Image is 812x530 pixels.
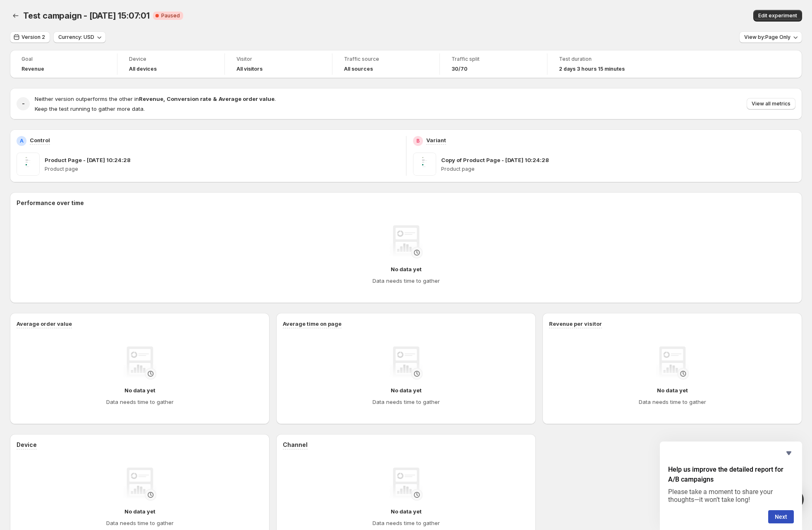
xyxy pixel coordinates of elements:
[23,11,150,21] span: Test campaign - [DATE] 15:07:01
[219,95,275,102] strong: Average order value
[451,55,535,73] a: Traffic split30/70
[129,56,213,62] span: Device
[21,56,105,62] span: Goal
[53,31,106,43] button: Currency: USD
[17,153,40,176] img: Product Page - Nov 5, 10:24:28
[373,519,440,527] h4: Data needs time to gather
[441,156,549,164] p: Copy of Product Page - [DATE] 10:24:28
[344,55,428,73] a: Traffic sourceAll sources
[441,166,796,172] p: Product page
[559,66,625,72] span: 2 days 3 hours 15 minutes
[10,10,21,21] button: Back
[161,12,180,19] span: Paused
[344,56,428,62] span: Traffic source
[106,519,174,527] h4: Data needs time to gather
[784,448,794,458] button: Hide survey
[549,320,602,328] h3: Revenue per visitor
[391,386,422,394] h4: No data yet
[236,56,320,62] span: Visitor
[657,386,688,394] h4: No data yet
[768,510,794,523] button: Next question
[389,468,423,501] img: No data yet
[413,153,436,176] img: Copy of Product Page - Nov 5, 10:24:28
[139,95,163,102] strong: Revenue
[747,98,795,110] button: View all metrics
[668,448,794,523] div: Help us improve the detailed report for A/B campaigns
[21,34,45,41] span: Version 2
[236,66,263,72] h4: All visitors
[668,488,794,504] p: Please take a moment to share your thoughts—it won’t take long!
[373,277,440,285] h4: Data needs time to gather
[668,465,794,485] h2: Help us improve the detailed report for A/B campaigns
[236,55,320,73] a: VisitorAll visitors
[344,66,373,72] h4: All sources
[106,398,174,406] h4: Data needs time to gather
[35,105,145,112] span: Keep the test running to gather more data.
[45,166,399,172] p: Product page
[391,265,422,273] h4: No data yet
[559,56,643,62] span: Test duration
[391,507,422,516] h4: No data yet
[744,34,791,41] span: View by: Page Only
[451,56,535,62] span: Traffic split
[389,225,423,258] img: No data yet
[129,55,213,73] a: DeviceAll devices
[639,398,706,406] h4: Data needs time to gather
[213,95,217,102] strong: &
[17,199,795,207] h2: Performance over time
[167,95,211,102] strong: Conversion rate
[123,346,156,380] img: No data yet
[35,95,276,102] span: Neither version outperforms the other in .
[559,55,643,73] a: Test duration2 days 3 hours 15 minutes
[739,31,802,43] button: View by:Page Only
[752,100,791,107] span: View all metrics
[373,398,440,406] h4: Data needs time to gather
[129,66,157,72] h4: All devices
[22,100,25,108] h2: -
[30,136,50,144] p: Control
[426,136,446,144] p: Variant
[124,507,155,516] h4: No data yet
[123,468,156,501] img: No data yet
[21,66,44,72] span: Revenue
[10,31,50,43] button: Version 2
[17,441,37,449] h3: Device
[283,441,308,449] h3: Channel
[656,346,689,380] img: No data yet
[163,95,165,102] strong: ,
[283,320,342,328] h3: Average time on page
[20,138,24,144] h2: A
[21,55,105,73] a: GoalRevenue
[389,346,423,380] img: No data yet
[758,12,797,19] span: Edit experiment
[753,10,802,21] button: Edit experiment
[124,386,155,394] h4: No data yet
[45,156,131,164] p: Product Page - [DATE] 10:24:28
[451,66,468,72] span: 30/70
[58,34,94,41] span: Currency: USD
[416,138,420,144] h2: B
[17,320,72,328] h3: Average order value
